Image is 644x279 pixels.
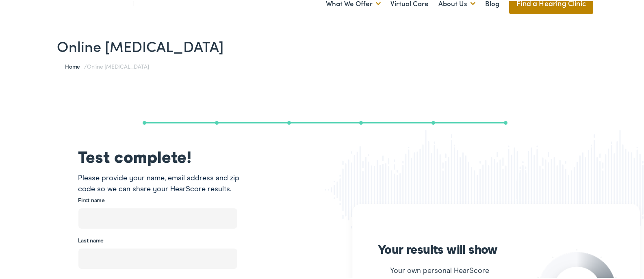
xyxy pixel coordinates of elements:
[87,61,149,69] span: Online [MEDICAL_DATA]
[65,61,84,69] a: Home
[78,196,105,203] label: First name
[65,61,149,69] span: /
[78,236,104,243] label: Last name
[57,36,593,53] h1: Online [MEDICAL_DATA]
[78,172,247,194] p: Please provide your name, email address and zip code so we can share your HearScore results.
[78,149,247,165] div: Test complete!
